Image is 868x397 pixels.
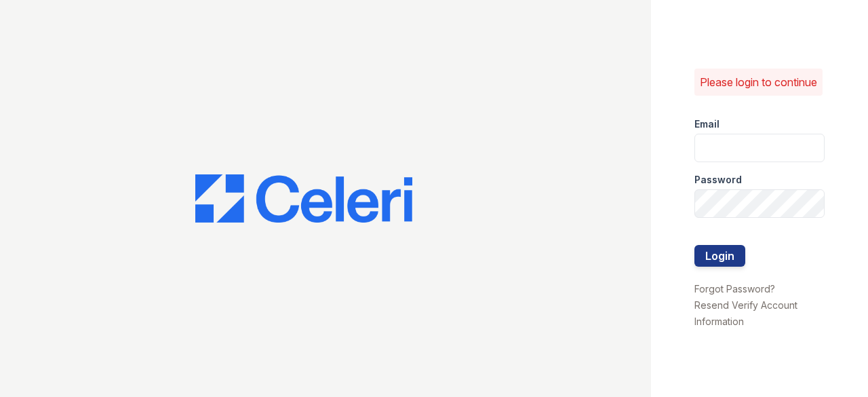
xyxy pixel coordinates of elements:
label: Password [694,173,742,187]
a: Forgot Password? [694,283,775,295]
img: CE_Logo_Blue-a8612792a0a2168367f1c8372b55b34899dd931a85d93a1a3d3e32e68fde9ad4.png [195,174,412,223]
a: Resend Verify Account Information [694,299,797,327]
p: Please login to continue [700,74,817,90]
label: Email [694,117,719,131]
button: Login [694,245,745,267]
